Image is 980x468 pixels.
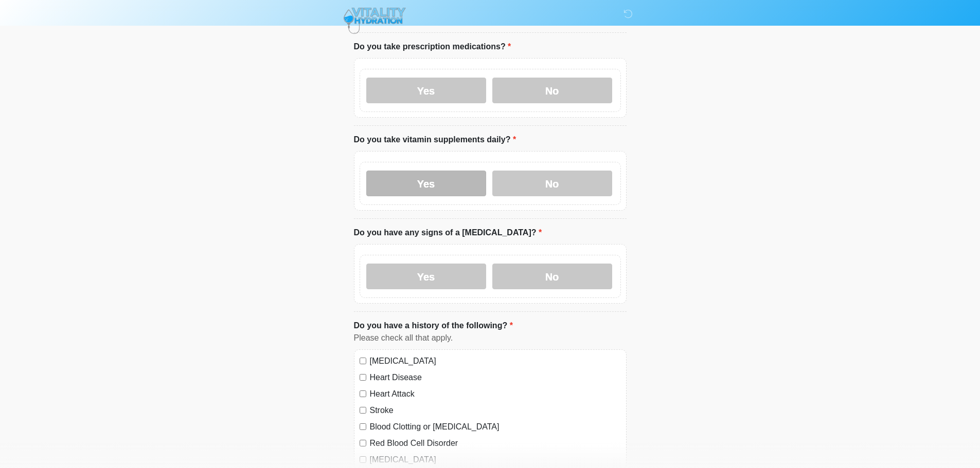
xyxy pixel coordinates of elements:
[360,456,366,463] input: [MEDICAL_DATA]
[370,388,621,400] label: Heart Attack
[366,264,486,289] label: Yes
[360,374,366,381] input: Heart Disease
[354,332,627,344] div: Please check all that apply.
[354,41,511,53] label: Do you take prescription medications?
[360,358,366,364] input: [MEDICAL_DATA]
[360,407,366,414] input: Stroke
[492,171,612,196] label: No
[370,404,621,417] label: Stroke
[354,227,542,239] label: Do you have any signs of a [MEDICAL_DATA]?
[492,264,612,289] label: No
[354,134,516,146] label: Do you take vitamin supplements daily?
[360,440,366,446] input: Red Blood Cell Disorder
[370,454,621,466] label: [MEDICAL_DATA]
[370,355,621,367] label: [MEDICAL_DATA]
[366,171,486,196] label: Yes
[370,371,621,384] label: Heart Disease
[360,423,366,430] input: Blood Clotting or [MEDICAL_DATA]
[344,8,406,34] img: Vitality Hydration Logo
[360,390,366,397] input: Heart Attack
[366,78,486,103] label: Yes
[354,320,513,332] label: Do you have a history of the following?
[492,78,612,103] label: No
[370,421,621,433] label: Blood Clotting or [MEDICAL_DATA]
[370,437,621,450] label: Red Blood Cell Disorder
